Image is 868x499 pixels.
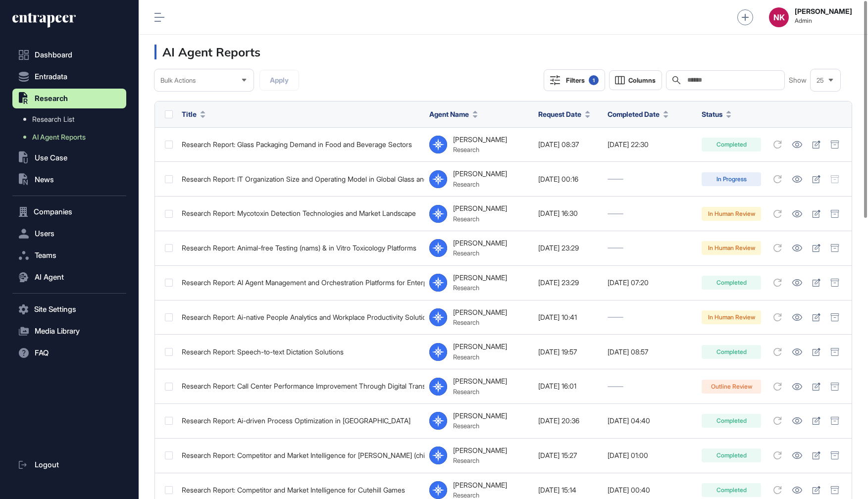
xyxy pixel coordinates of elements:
div: [DATE] 23:29 [538,279,598,287]
span: AI Agent Reports [32,133,86,141]
span: Admin [795,17,852,24]
div: [DATE] 15:14 [538,486,598,494]
span: Site Settings [34,305,76,313]
div: [DATE] 20:36 [538,417,598,425]
div: [DATE] 00:40 [608,486,692,494]
div: Research Report: Mycotoxin Detection Technologies and Market Landscape [182,209,419,217]
span: Completed Date [608,109,660,119]
a: Dashboard [12,45,126,65]
div: Research [453,491,507,499]
div: Research [453,456,507,464]
span: Use Case [35,154,67,162]
div: [DATE] 08:37 [538,141,598,149]
div: Research Report: IT Organization Size and Operating Model in Global Glass and Manufacturing Industry [182,175,419,183]
div: [DATE] 15:27 [538,451,598,459]
div: [PERSON_NAME] [453,170,507,178]
a: Logout [12,455,126,475]
div: Research [453,249,507,257]
span: Research [35,95,68,102]
div: Completed [702,449,761,462]
button: Site Settings [12,299,126,319]
span: Users [35,230,54,238]
div: 1 [589,75,599,85]
span: Columns [628,77,656,84]
div: [PERSON_NAME] [453,274,507,282]
div: Completed [702,138,761,151]
span: Dashboard [35,51,72,59]
button: Teams [12,246,126,265]
span: AI Agent [35,273,64,281]
a: Research List [17,110,126,128]
span: Research List [32,115,74,123]
div: Research [453,284,507,292]
button: Filters1 [544,69,605,91]
button: Title [182,109,205,119]
div: Completed [702,276,761,290]
div: Completed [702,414,761,428]
div: [DATE] 16:01 [538,382,598,390]
div: [DATE] 16:30 [538,209,598,217]
div: Research Report: Competitor and Market Intelligence for Cutehill Games [182,486,419,494]
div: Research Report: Competitor and Market Intelligence for [PERSON_NAME] (children's English Languag... [182,451,419,459]
div: In Progress [702,172,761,186]
button: NK [769,7,789,27]
div: [DATE] 19:57 [538,348,598,356]
div: Filters [566,75,599,85]
span: Logout [35,461,59,469]
div: Research [453,215,507,223]
div: Research Report: Animal-free Testing (nams) & in Vitro Toxicology Platforms [182,244,419,252]
span: Status [702,109,722,119]
div: [PERSON_NAME] [453,343,507,350]
div: [PERSON_NAME] [453,239,507,247]
div: In Human Review [702,207,761,221]
div: [DATE] 08:57 [608,348,692,356]
div: [PERSON_NAME] [453,447,507,454]
div: [DATE] 07:20 [608,279,692,287]
div: Research Report: Ai-native People Analytics and Workplace Productivity Solutions [182,313,419,321]
div: Research [453,146,507,153]
h3: AI Agent Reports [154,45,260,59]
button: Columns [609,70,662,90]
button: Entradata [12,67,126,87]
span: Teams [35,251,56,259]
button: AI Agent [12,267,126,287]
button: FAQ [12,343,126,363]
div: Research [453,318,507,326]
div: [DATE] 00:16 [538,175,598,183]
div: [DATE] 04:40 [608,417,692,425]
div: Research Report: AI Agent Management and Orchestration Platforms for Enterprise Use in [GEOGRAPHI... [182,279,419,287]
button: Research [12,89,126,108]
span: Request Date [538,109,581,119]
div: In Human Review [702,310,761,324]
span: Companies [34,208,72,216]
div: [PERSON_NAME] [453,204,507,212]
span: News [35,176,54,184]
button: Completed Date [608,109,668,119]
button: Status [702,109,731,119]
div: Completed [702,345,761,359]
div: [PERSON_NAME] [453,308,507,316]
span: FAQ [35,349,49,357]
div: In Human Review [702,241,761,255]
span: Bulk Actions [160,77,196,84]
span: 25 [817,77,824,84]
div: Research Report: Speech-to-text Dictation Solutions [182,348,419,356]
div: [DATE] 01:00 [608,451,692,459]
a: AI Agent Reports [17,128,126,146]
div: [PERSON_NAME] [453,377,507,385]
span: Title [182,109,197,119]
div: Research [453,388,507,396]
div: [DATE] 23:29 [538,244,598,252]
div: Research [453,353,507,361]
div: Research Report: Ai-driven Process Optimization in [GEOGRAPHIC_DATA] [182,417,419,425]
div: [PERSON_NAME] [453,481,507,489]
div: Completed [702,483,761,497]
div: Research Report: Glass Packaging Demand in Food and Beverage Sectors [182,141,419,149]
strong: [PERSON_NAME] [795,7,852,15]
div: Research [453,180,507,188]
div: Research Report: Call Center Performance Improvement Through Digital Transformation, Process Opti... [182,382,419,390]
button: Agent Name [429,109,478,119]
div: Research [453,422,507,430]
button: Use Case [12,148,126,168]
